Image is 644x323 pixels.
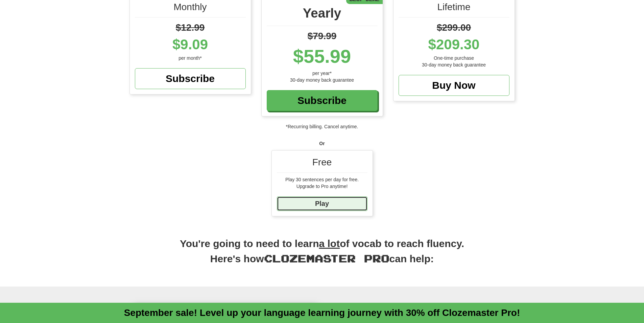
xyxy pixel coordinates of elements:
[267,77,378,83] div: 30-day money back guarantee
[308,31,337,41] span: $79.99
[399,61,509,68] div: 30-day money back guarantee
[319,238,340,249] u: a lot
[135,34,246,55] div: $9.09
[399,34,509,55] div: $209.30
[267,43,378,70] div: $55.99
[277,156,367,173] div: Free
[267,90,378,111] a: Subscribe
[399,55,509,61] div: One-time purchase
[264,252,389,264] span: Clozemaster Pro
[319,141,325,146] strong: Or
[277,196,367,211] a: Play
[135,55,246,61] div: per month*
[399,75,509,96] a: Buy Now
[124,307,520,318] a: September sale! Level up your language learning journey with 30% off Clozemaster Pro!
[176,22,205,33] span: $12.99
[267,70,378,77] div: per year*
[277,176,367,183] div: Play 30 sentences per day for free.
[267,4,378,26] div: Yearly
[277,183,367,190] div: Upgrade to Pro anytime!
[135,68,246,89] a: Subscribe
[399,0,509,18] div: Lifetime
[129,237,515,273] h2: You're going to need to learn of vocab to reach fluency. Here's how can help:
[135,0,246,18] div: Monthly
[437,22,471,33] span: $299.00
